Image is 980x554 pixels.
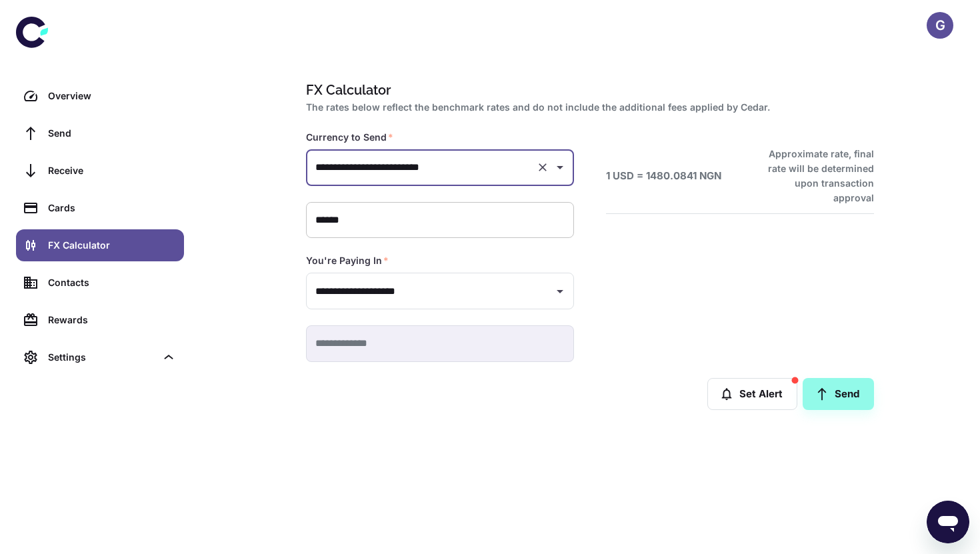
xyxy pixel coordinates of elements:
[48,126,176,141] div: Send
[16,117,184,149] a: Send
[306,254,389,267] label: You're Paying In
[306,80,869,100] h1: FX Calculator
[927,12,953,39] button: G
[803,378,874,410] a: Send
[48,238,176,253] div: FX Calculator
[753,147,874,205] h6: Approximate rate, final rate will be determined upon transaction approval
[48,350,156,365] div: Settings
[16,80,184,112] a: Overview
[48,275,176,290] div: Contacts
[48,313,176,327] div: Rewards
[48,163,176,178] div: Receive
[48,201,176,215] div: Cards
[533,158,552,177] button: Clear
[306,131,393,144] label: Currency to Send
[551,282,569,301] button: Open
[16,155,184,187] a: Receive
[927,501,969,543] iframe: Button to launch messaging window
[707,378,797,410] button: Set Alert
[16,304,184,336] a: Rewards
[551,158,569,177] button: Open
[16,229,184,261] a: FX Calculator
[48,89,176,103] div: Overview
[16,192,184,224] a: Cards
[16,267,184,299] a: Contacts
[16,341,184,373] div: Settings
[606,169,721,184] h6: 1 USD = 1480.0841 NGN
